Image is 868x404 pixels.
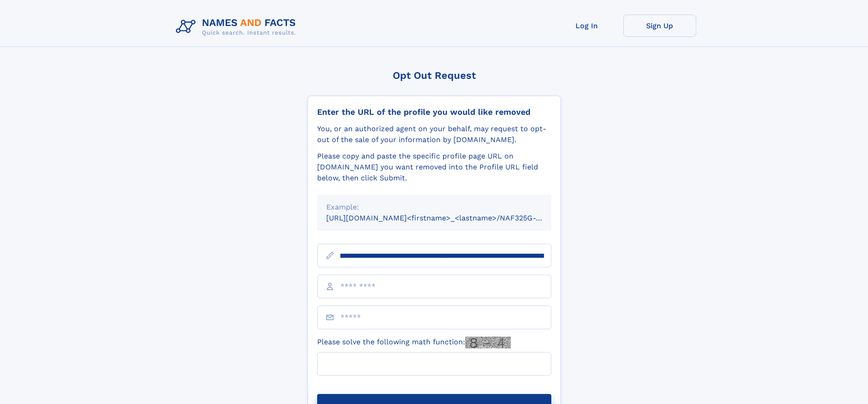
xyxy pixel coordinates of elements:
[308,70,561,81] div: Opt Out Request
[326,214,569,222] small: [URL][DOMAIN_NAME]<firstname>_<lastname>/NAF325G-xxxxxxxx
[550,15,623,37] a: Log In
[623,15,696,37] a: Sign Up
[317,123,551,145] div: You, or an authorized agent on your behalf, may request to opt-out of the sale of your informatio...
[317,107,551,117] div: Enter the URL of the profile you would like removed
[172,15,303,39] img: Logo Names and Facts
[317,337,511,348] label: Please solve the following math function:
[326,202,542,213] div: Example:
[317,151,551,184] div: Please copy and paste the specific profile page URL on [DOMAIN_NAME] you want removed into the Pr...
